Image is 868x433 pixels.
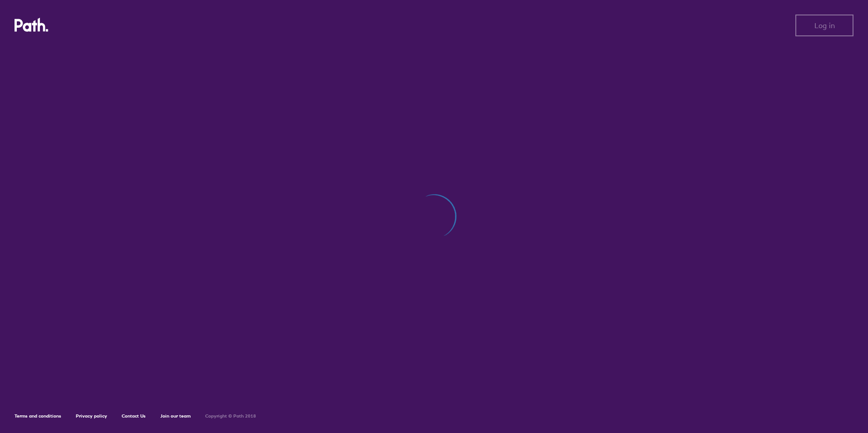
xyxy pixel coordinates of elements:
[122,413,146,419] a: Contact Us
[205,413,256,419] h6: Copyright © Path 2018
[76,413,107,419] a: Privacy policy
[814,21,835,30] span: Log in
[160,413,191,419] a: Join our team
[15,413,61,419] a: Terms and conditions
[795,15,853,36] button: Log in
